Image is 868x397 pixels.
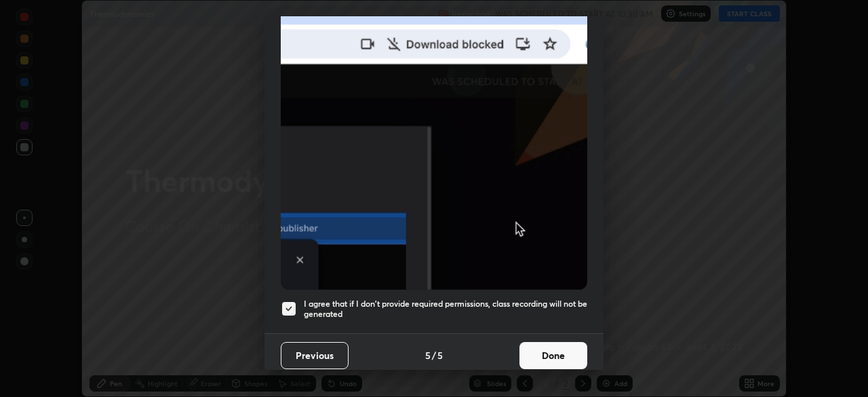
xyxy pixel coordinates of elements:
[281,342,349,369] button: Previous
[425,348,431,362] h4: 5
[432,348,436,362] h4: /
[304,299,587,320] h5: I agree that if I don't provide required permissions, class recording will not be generated
[437,348,443,362] h4: 5
[519,342,587,369] button: Done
